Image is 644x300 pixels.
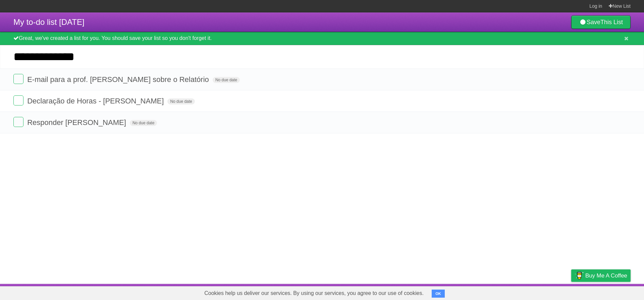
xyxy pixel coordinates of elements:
span: No due date [130,120,157,126]
span: Cookies help us deliver our services. By using our services, you agree to our use of cookies. [198,287,430,300]
a: Developers [504,286,531,298]
span: Declaração de Horas - [PERSON_NAME] [27,97,165,105]
span: Responder [PERSON_NAME] [27,118,128,127]
span: No due date [213,77,240,83]
span: E-mail para a prof. [PERSON_NAME] sobre o Relatório [27,75,211,84]
a: About [482,286,496,298]
a: SaveThis List [571,15,631,29]
a: Privacy [562,286,580,298]
span: Buy me a coffee [585,270,627,282]
span: My to-do list [DATE] [13,17,85,27]
label: Done [13,95,23,105]
a: Terms [540,286,554,298]
label: Done [13,74,23,84]
span: No due date [167,98,195,104]
img: Buy me a coffee [575,270,584,281]
a: Suggest a feature [588,286,631,298]
button: OK [432,290,445,298]
b: This List [600,19,623,26]
label: Done [13,117,23,127]
a: Buy me a coffee [571,269,631,282]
